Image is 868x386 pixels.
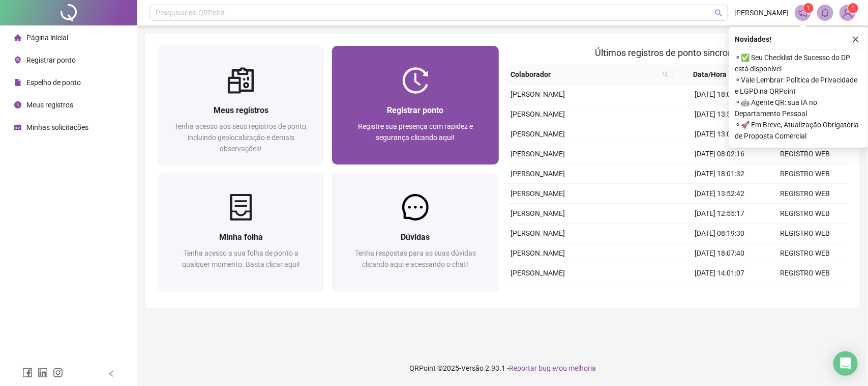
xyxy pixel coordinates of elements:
span: ⚬ 🚀 Em Breve, Atualização Obrigatória de Proposta Comercial [735,119,862,142]
span: search [663,71,669,77]
td: [DATE] 14:01:07 [677,263,763,283]
div: Open Intercom Messenger [833,351,858,376]
span: linkedin [38,368,48,378]
td: [DATE] 12:55:55 [677,283,763,303]
span: home [14,34,21,41]
span: Registre sua presença com rapidez e segurança clicando aqui! [358,122,473,142]
span: Página inicial [26,34,68,42]
a: DúvidasTenha respostas para as suas dúvidas clicando aqui e acessando o chat! [332,173,498,291]
span: facebook [22,368,33,378]
span: Meus registros [26,101,73,109]
td: REGISTRO WEB [762,184,848,204]
span: Minhas solicitações [26,123,88,131]
span: [PERSON_NAME] [511,269,565,277]
td: [DATE] 08:19:30 [677,224,763,243]
span: Novidades ! [735,34,771,45]
td: REGISTRO WEB [762,224,848,243]
span: [PERSON_NAME] [734,7,789,18]
span: 1 [807,5,811,12]
span: bell [821,8,830,17]
td: [DATE] 08:02:16 [677,144,763,164]
span: close [852,36,859,43]
span: [PERSON_NAME] [511,209,565,217]
td: [DATE] 13:05:57 [677,124,763,144]
td: [DATE] 18:07:40 [677,243,763,263]
span: [PERSON_NAME] [511,150,565,158]
span: Meus registros [214,105,268,115]
sup: Atualize o seu contato no menu Meus Dados [848,3,858,13]
span: [PERSON_NAME] [511,130,565,138]
span: file [14,79,21,86]
span: [PERSON_NAME] [511,189,565,198]
td: REGISTRO WEB [762,243,848,263]
td: REGISTRO WEB [762,204,848,224]
span: ⚬ Vale Lembrar: Política de Privacidade e LGPD na QRPoint [735,74,862,97]
span: [PERSON_NAME] [511,170,565,178]
td: [DATE] 18:01:32 [677,164,763,184]
td: REGISTRO WEB [762,164,848,184]
a: Meus registrosTenha acesso aos seus registros de ponto, incluindo geolocalização e demais observa... [158,46,324,164]
span: search [715,9,723,17]
span: clock-circle [14,101,21,108]
sup: 1 [803,3,814,13]
span: left [108,370,115,377]
span: ⚬ ✅ Seu Checklist de Sucesso do DP está disponível [735,52,862,74]
td: REGISTRO WEB [762,263,848,283]
th: Data/Hora [673,65,756,85]
span: Colaborador [511,69,659,80]
span: [PERSON_NAME] [511,229,565,237]
span: environment [14,57,21,64]
span: [PERSON_NAME] [511,90,565,98]
span: Versão [461,364,484,372]
span: Data/Hora [677,69,743,80]
td: REGISTRO WEB [762,283,848,303]
span: Dúvidas [401,232,430,242]
span: Tenha acesso aos seus registros de ponto, incluindo geolocalização e demais observações! [174,122,308,153]
span: 1 [852,5,855,12]
footer: QRPoint © 2025 - 2.93.1 - [137,350,868,386]
span: search [661,67,671,82]
span: schedule [14,124,21,131]
span: Tenha acesso a sua folha de ponto a qualquer momento. Basta clicar aqui! [182,249,300,268]
td: [DATE] 18:08:34 [677,85,763,104]
span: Últimos registros de ponto sincronizados [595,47,759,58]
span: Registrar ponto [387,105,443,115]
td: REGISTRO WEB [762,144,848,164]
span: Minha folha [219,232,263,242]
span: Reportar bug e/ou melhoria [509,364,596,372]
span: ⚬ 🤖 Agente QR: sua IA no Departamento Pessoal [735,97,862,119]
span: Tenha respostas para as suas dúvidas clicando aqui e acessando o chat! [355,249,476,268]
span: [PERSON_NAME] [511,110,565,118]
td: [DATE] 13:52:42 [677,184,763,204]
a: Registrar pontoRegistre sua presença com rapidez e segurança clicando aqui! [332,46,498,164]
span: Registrar ponto [26,56,76,64]
span: [PERSON_NAME] [511,249,565,257]
td: [DATE] 13:57:30 [677,104,763,124]
span: Espelho de ponto [26,78,81,87]
span: instagram [53,368,63,378]
span: notification [798,8,807,17]
td: [DATE] 12:55:17 [677,204,763,224]
a: Minha folhaTenha acesso a sua folha de ponto a qualquer momento. Basta clicar aqui! [158,173,324,291]
img: 84182 [840,5,855,20]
